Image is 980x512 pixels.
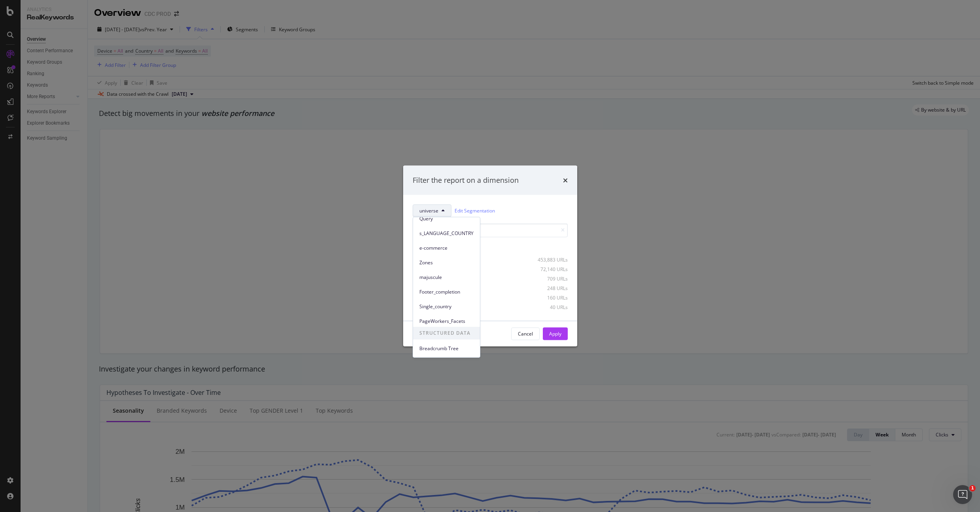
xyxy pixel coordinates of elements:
span: Zones [419,259,474,266]
button: Cancel [511,327,540,340]
div: 248 URLs [529,285,568,292]
div: 160 URLs [529,294,568,301]
div: Apply [549,330,561,337]
button: universe [413,204,451,217]
div: modal [403,166,577,347]
div: 453,883 URLs [529,256,568,263]
div: Select all data available [413,243,568,250]
div: times [563,175,568,186]
span: majuscule [419,274,474,281]
span: 1 [969,485,976,491]
div: Filter the report on a dimension [413,175,519,186]
iframe: Intercom live chat [953,485,972,504]
span: e-commerce [419,245,474,252]
div: Cancel [518,330,533,337]
div: 709 URLs [529,275,568,282]
a: Edit Segmentation [455,207,495,215]
span: Breadcrumb Tree [419,345,474,352]
span: STRUCTURED DATA [413,327,480,339]
span: Query [419,215,474,222]
span: s_LANGUAGE_COUNTRY [419,230,474,237]
span: Single_country [419,303,474,310]
span: Footer_completion [419,288,474,296]
button: Apply [543,327,568,340]
input: Search [413,223,568,237]
div: 40 URLs [529,304,568,311]
span: PageWorkers_Facets [419,318,474,325]
div: 72,140 URLs [529,266,568,273]
span: universe [419,207,438,214]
